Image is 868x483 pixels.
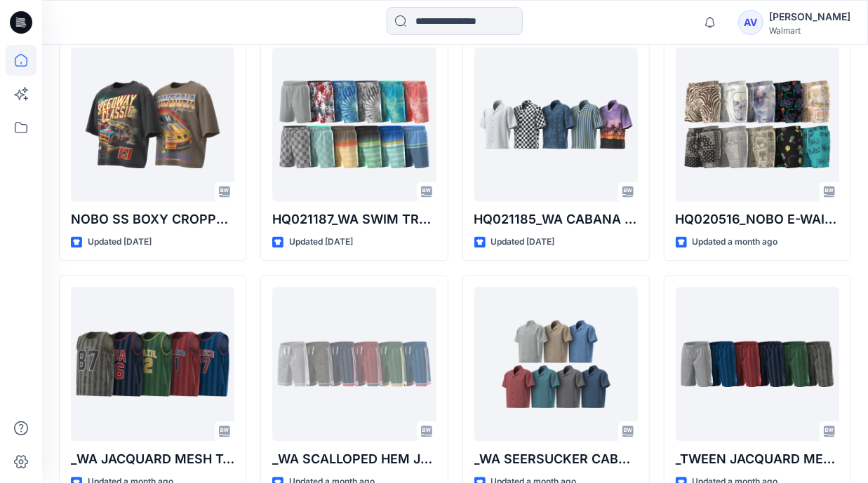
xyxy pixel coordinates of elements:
p: _WA SCALLOPED HEM JACQUARD MESH SHORT [272,450,436,470]
a: HQ021187_WA SWIM TRUNK [272,48,436,202]
div: Walmart [769,25,850,36]
div: [PERSON_NAME] [769,8,850,25]
a: _WA JACQUARD MESH TANK W- RIB [71,287,234,442]
a: _WA SEERSUCKER CABANA TOP [474,287,638,442]
p: Updated [DATE] [289,236,353,250]
a: _WA SCALLOPED HEM JACQUARD MESH SHORT [272,287,436,442]
p: NOBO SS BOXY CROPPED GRAPHIC TEE [71,210,234,230]
a: NOBO SS BOXY CROPPED GRAPHIC TEE [71,48,234,202]
p: HQ021185_WA CABANA TOP [474,210,638,230]
p: _WA JACQUARD MESH TANK W- RIB [71,450,234,470]
a: _TWEEN JACQUARD MESH SHORT [676,287,839,442]
p: HQ021187_WA SWIM TRUNK [272,210,436,230]
p: HQ020516_NOBO E-WAIST SWIM TRUNK [676,210,839,230]
a: HQ020516_NOBO E-WAIST SWIM TRUNK [676,48,839,202]
p: _TWEEN JACQUARD MESH SHORT [676,450,839,470]
p: Updated a month ago [693,236,778,250]
div: AV [738,10,763,35]
p: _WA SEERSUCKER CABANA TOP [474,450,638,470]
p: Updated [DATE] [88,236,152,250]
a: HQ021185_WA CABANA TOP [474,48,638,202]
p: Updated [DATE] [491,236,555,250]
